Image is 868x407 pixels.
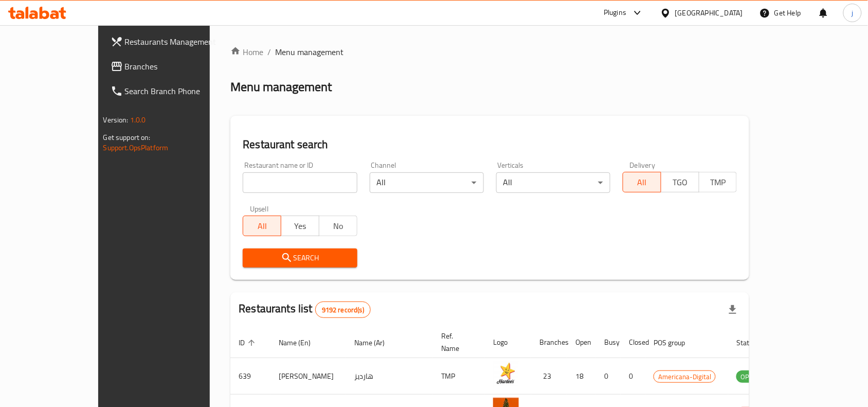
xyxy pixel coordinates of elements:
span: Yes [285,219,315,234]
a: Support.OpsPlatform [103,141,169,154]
span: Branches [125,60,235,73]
a: Search Branch Phone [102,79,243,103]
td: 0 [596,358,621,395]
button: No [319,216,357,236]
span: All [627,175,657,190]
th: Branches [531,327,567,358]
td: 23 [531,358,567,395]
span: Name (En) [279,337,324,349]
img: Hardee's [493,361,519,387]
div: Plugins [604,7,626,19]
td: TMP [433,358,485,395]
span: Search [251,252,349,264]
span: Ref. Name [441,330,473,355]
button: All [243,216,281,236]
span: TGO [665,175,695,190]
th: Busy [596,327,621,358]
span: Search Branch Phone [125,85,235,97]
span: OPEN [736,371,762,383]
td: 0 [621,358,645,395]
div: Export file [720,297,745,322]
th: Open [567,327,596,358]
button: All [623,172,661,192]
span: ID [239,337,258,349]
span: TMP [703,175,733,190]
div: [GEOGRAPHIC_DATA] [675,7,743,19]
span: All [247,219,277,234]
span: Get support on: [103,131,151,144]
nav: breadcrumb [230,46,749,58]
span: POS group [654,337,698,349]
span: Americana-Digital [654,371,715,383]
td: هارديز [346,358,433,395]
div: All [496,172,610,193]
span: Name (Ar) [354,337,398,349]
td: 639 [230,358,270,395]
span: Restaurants Management [125,36,235,48]
h2: Restaurant search [243,137,737,152]
label: Upsell [250,205,269,213]
div: OPEN [736,370,762,383]
td: [PERSON_NAME] [270,358,346,395]
button: TMP [699,172,737,192]
a: Restaurants Management [102,29,243,54]
span: j [852,7,853,19]
a: Home [230,46,263,58]
span: Menu management [275,46,343,58]
th: Logo [485,327,531,358]
button: TGO [661,172,699,192]
button: Search [243,249,357,268]
td: 18 [567,358,596,395]
span: 1.0.0 [130,113,146,127]
button: Yes [281,216,319,236]
a: Branches [102,54,243,79]
label: Delivery [630,162,656,169]
span: Status [736,337,770,349]
th: Closed [621,327,645,358]
span: No [323,219,353,234]
li: / [267,46,271,58]
h2: Restaurants list [239,301,371,318]
span: Version: [103,113,129,127]
h2: Menu management [230,79,332,95]
input: Search for restaurant name or ID.. [243,172,357,193]
span: 9192 record(s) [316,305,370,315]
div: Total records count [315,302,371,318]
div: All [370,172,484,193]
